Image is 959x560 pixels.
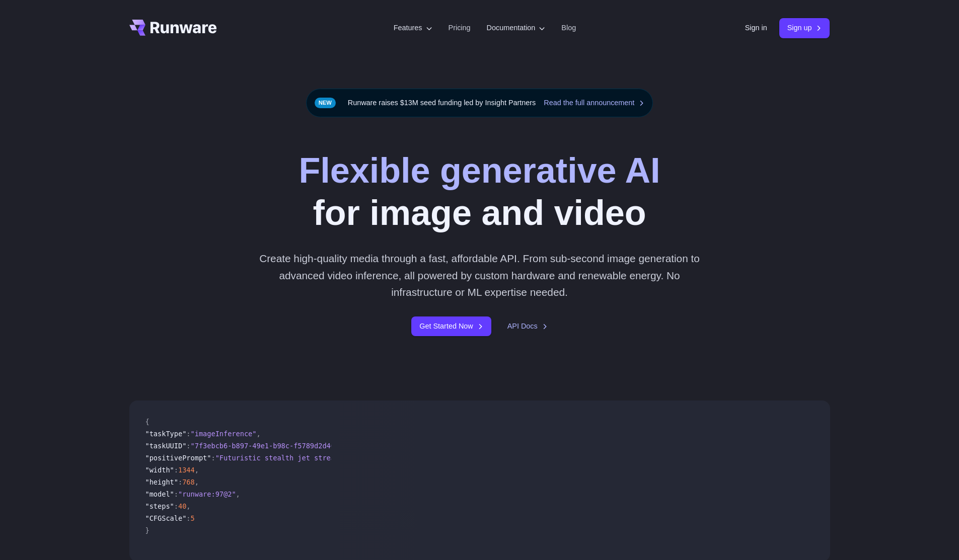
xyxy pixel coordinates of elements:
[129,20,217,36] a: Go to /
[145,442,187,450] span: "taskUUID"
[145,514,187,522] span: "CFGScale"
[561,22,576,34] a: Blog
[186,514,190,522] span: :
[255,250,704,300] p: Create high-quality media through a fast, affordable API. From sub-second image generation to adv...
[178,490,236,498] span: "runware:97@2"
[186,442,190,450] span: :
[306,89,653,117] div: Runware raises $13M seed funding led by Insight Partners
[779,18,830,38] a: Sign up
[174,466,178,474] span: :
[191,514,195,522] span: 5
[186,430,190,438] span: :
[544,97,644,109] a: Read the full announcement
[174,502,178,510] span: :
[145,490,174,498] span: "model"
[145,430,187,438] span: "taskType"
[191,442,347,450] span: "7f3ebcb6-b897-49e1-b98c-f5789d2d40d7"
[195,478,199,486] span: ,
[145,466,174,474] span: "width"
[449,22,471,34] a: Pricing
[256,430,260,438] span: ,
[182,478,195,486] span: 768
[745,22,767,34] a: Sign in
[145,418,150,426] span: {
[411,316,491,336] a: Get Started Now
[299,149,660,234] h1: for image and video
[145,526,150,534] span: }
[507,321,548,332] a: API Docs
[191,430,257,438] span: "imageInference"
[236,490,240,498] span: ,
[145,502,174,510] span: "steps"
[487,22,546,34] label: Documentation
[174,490,178,498] span: :
[145,478,178,486] span: "height"
[211,454,215,462] span: :
[178,466,195,474] span: 1344
[215,454,591,462] span: "Futuristic stealth jet streaking through a neon-lit cityscape with glowing purple exhaust"
[178,478,182,486] span: :
[394,22,432,34] label: Features
[186,502,190,510] span: ,
[299,151,660,190] strong: Flexible generative AI
[145,454,211,462] span: "positivePrompt"
[178,502,186,510] span: 40
[195,466,199,474] span: ,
